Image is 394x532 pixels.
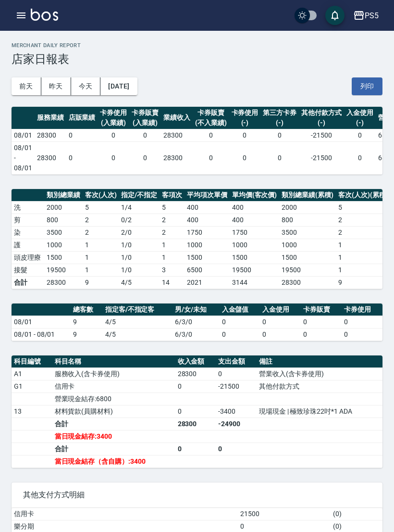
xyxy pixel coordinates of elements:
[172,328,220,341] td: 6/3/0
[103,316,172,328] td: 4/5
[12,77,41,95] button: 前天
[230,276,280,289] td: 3144
[83,264,119,276] td: 1
[44,264,83,276] td: 19500
[160,276,185,289] td: 14
[185,239,230,251] td: 1000
[230,189,280,202] th: 單均價(客次價)
[185,214,230,226] td: 400
[185,226,230,239] td: 1750
[12,328,71,341] td: 08/01 - 08/01
[100,77,137,95] button: [DATE]
[279,239,336,251] td: 1000
[160,189,185,202] th: 客項次
[100,118,127,128] div: (入業績)
[160,226,185,239] td: 2
[336,201,391,214] td: 5
[336,264,391,276] td: 1
[301,118,342,128] div: (-)
[301,316,342,328] td: 0
[232,108,259,118] div: 卡券使用
[52,380,175,393] td: 信用卡
[83,214,119,226] td: 2
[44,201,83,214] td: 2000
[175,405,216,418] td: 0
[260,141,299,174] td: 0
[346,108,373,118] div: 入金使用
[260,328,301,341] td: 0
[52,405,175,418] td: 材料貨款(員購材料)
[35,141,66,174] td: 28300
[160,201,185,214] td: 5
[260,316,301,328] td: 0
[83,226,119,239] td: 2
[12,367,52,380] td: A1
[35,107,66,129] th: 服務業績
[193,129,229,141] td: 0
[336,189,391,202] th: 客次(人次)(累積)
[301,108,342,118] div: 其他付款方式
[185,276,230,289] td: 2021
[12,42,382,49] h2: Merchant Daily Report
[279,201,336,214] td: 2000
[66,107,98,129] th: 店販業績
[230,214,280,226] td: 400
[257,380,382,393] td: 其他付款方式
[119,276,160,289] td: 4/5
[100,108,127,118] div: 卡券使用
[263,118,296,128] div: (-)
[83,239,119,251] td: 1
[71,77,101,95] button: 今天
[279,276,336,289] td: 28300
[12,201,44,214] td: 洗
[230,264,280,276] td: 19500
[52,393,175,405] td: 營業現金結存:6800
[175,418,216,430] td: 28300
[12,304,382,341] table: a dense table
[44,239,83,251] td: 1000
[83,251,119,264] td: 1
[12,405,52,418] td: 13
[301,304,342,316] th: 卡券販賣
[331,508,382,520] td: ( 0 )
[175,443,216,455] td: 0
[220,304,260,316] th: 入金儲值
[119,264,160,276] td: 1 / 0
[12,508,238,520] td: 信用卡
[66,129,98,141] td: 0
[160,214,185,226] td: 2
[230,226,280,239] td: 1750
[257,405,382,418] td: 現場現金 | 極致珍珠22吋*1 ADA
[44,276,83,289] td: 28300
[132,118,159,128] div: (入業績)
[31,9,58,21] img: Logo
[220,316,260,328] td: 0
[299,141,344,174] td: -21500
[342,328,382,341] td: 0
[260,304,301,316] th: 入金使用
[230,251,280,264] td: 1500
[230,201,280,214] td: 400
[12,380,52,393] td: G1
[98,129,129,141] td: 0
[12,129,35,141] td: 08/01
[232,118,259,128] div: (-)
[349,6,382,25] button: PS5
[216,443,257,455] td: 0
[257,355,382,368] th: 備註
[299,129,344,141] td: -21500
[12,355,382,468] table: a dense table
[12,214,44,226] td: 剪
[161,107,193,129] th: 業績收入
[216,355,257,368] th: 支出金額
[160,264,185,276] td: 3
[195,108,227,118] div: 卡券販賣
[257,367,382,380] td: 營業收入(含卡券使用)
[279,189,336,202] th: 類別總業績(累積)
[66,141,98,174] td: 0
[229,141,261,174] td: 0
[216,405,257,418] td: -3400
[12,355,52,368] th: 科目編號
[52,367,175,380] td: 服務收入(含卡券使用)
[161,141,193,174] td: 28300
